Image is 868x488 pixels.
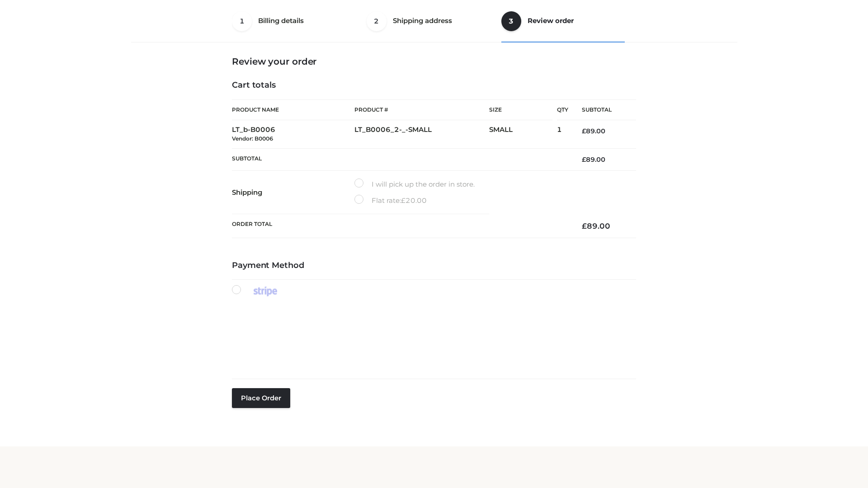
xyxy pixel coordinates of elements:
[354,120,489,149] td: LT_B0006_2-_-SMALL
[568,100,636,120] th: Subtotal
[232,261,636,271] h4: Payment Method
[489,120,557,149] td: SMALL
[557,99,568,120] th: Qty
[354,178,475,190] label: I will pick up the order in store.
[582,127,586,135] span: £
[401,196,427,205] bdi: 20.00
[232,388,290,408] button: Place order
[401,196,406,205] span: £
[232,214,568,238] th: Order Total
[232,135,273,142] small: Vendor: B0006
[232,80,636,90] h4: Cart totals
[582,155,605,164] bdi: 89.00
[232,148,568,170] th: Subtotal
[582,155,586,164] span: £
[354,99,489,120] th: Product #
[582,221,610,230] bdi: 89.00
[232,99,354,120] th: Product Name
[232,120,354,149] td: LT_b-B0006
[582,127,605,135] bdi: 89.00
[489,100,552,120] th: Size
[232,171,354,214] th: Shipping
[354,195,427,206] label: Flat rate:
[230,306,634,364] iframe: Secure payment input frame
[582,221,587,230] span: £
[232,56,636,67] h3: Review your order
[557,120,568,149] td: 1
